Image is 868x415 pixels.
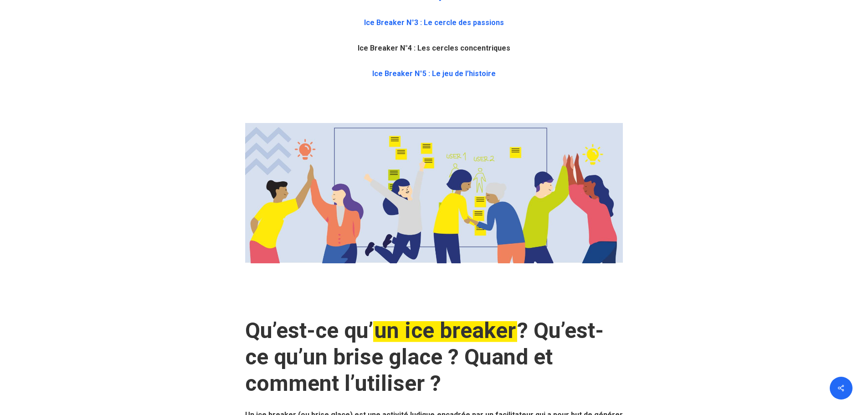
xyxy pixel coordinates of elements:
img: 5 icebreakers à connaitre illustration [245,123,623,263]
em: un ice breaker [373,318,517,343]
a: Ice Breaker N°3 : Le cercle des passions [364,18,504,27]
a: Ice Breaker N°5 : Le jeu de l’histoire [372,69,496,78]
b: Qu’est-ce qu’ ? Qu’est-ce qu’un brise glace ? Quand et comment l’utiliser ? [245,318,604,396]
a: Ice Breaker N°4 : Les cercles concentriques [358,44,510,52]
